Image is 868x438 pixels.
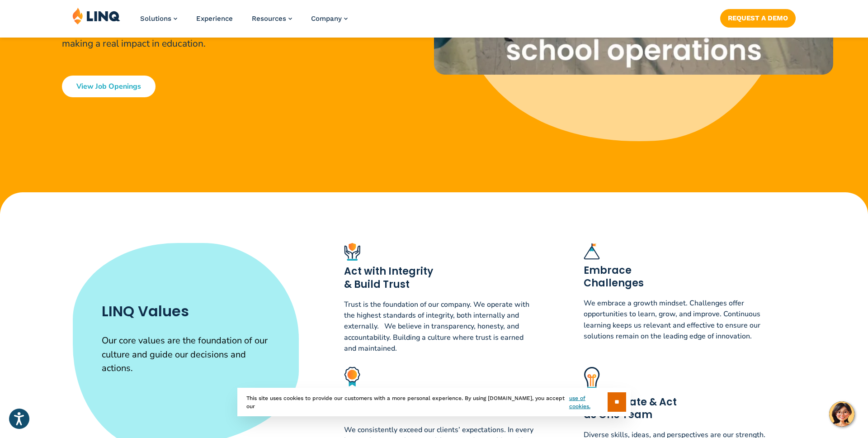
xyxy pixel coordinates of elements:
[102,334,270,375] p: Our core values are the foundation of our culture and guide our decisions and actions.
[569,394,608,410] a: use of cookies.
[720,9,796,27] a: Request a Demo
[140,14,177,23] a: Solutions
[584,298,775,342] p: We embrace a growth mindset. Challenges offer opportunities to learn, grow, and improve. Continuo...
[584,264,775,290] h3: Embrace Challenges
[720,7,796,27] nav: Button Navigation
[62,76,156,97] a: View Job Openings
[584,396,775,421] h3: Collaborate & Act as One Team
[102,301,270,321] h2: LINQ Values
[829,401,854,427] button: Hello, have a question? Let’s chat.
[237,388,631,416] div: This site uses cookies to provide our customers with a more personal experience. By using [DOMAIN...
[311,14,342,23] span: Company
[344,299,536,354] p: Trust is the foundation of our company. We operate with the highest standards of integrity, both ...
[196,14,233,23] a: Experience
[252,14,286,23] span: Resources
[72,7,120,24] img: LINQ | K‑12 Software
[140,7,348,37] nav: Primary Navigation
[344,265,536,290] h3: Act with Integrity & Build Trust
[252,14,292,23] a: Resources
[140,14,171,23] span: Solutions
[311,14,348,23] a: Company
